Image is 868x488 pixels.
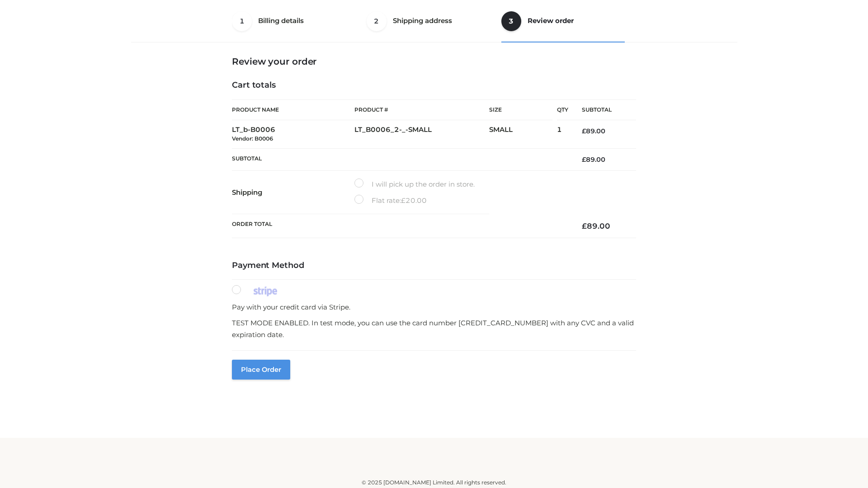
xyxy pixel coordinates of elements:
th: Shipping [232,171,354,214]
label: I will pick up the order in store. [354,178,475,190]
span: £ [582,155,586,164]
div: © 2025 [DOMAIN_NAME] Limited. All rights reserved. [134,478,734,487]
th: Order Total [232,214,568,238]
bdi: 89.00 [582,221,610,230]
bdi: 89.00 [582,155,605,164]
h4: Payment Method [232,261,636,271]
h3: Review your order [232,56,636,67]
th: Size [489,100,552,120]
bdi: 20.00 [401,196,427,205]
small: Vendor: B0006 [232,135,273,142]
th: Subtotal [232,148,568,170]
button: Place order [232,360,290,380]
h4: Cart totals [232,80,636,90]
span: £ [401,196,406,205]
th: Product Name [232,99,354,120]
td: LT_b-B0006 [232,120,354,149]
td: SMALL [489,120,557,149]
td: LT_B0006_2-_-SMALL [354,120,489,149]
bdi: 89.00 [582,127,605,135]
p: Pay with your credit card via Stripe. [232,301,636,313]
p: TEST MODE ENABLED. In test mode, you can use the card number [CREDIT_CARD_NUMBER] with any CVC an... [232,317,636,340]
th: Subtotal [568,100,636,120]
td: 1 [557,120,568,149]
th: Qty [557,99,568,120]
th: Product # [354,99,489,120]
span: £ [582,221,587,230]
label: Flat rate: [354,195,427,206]
span: £ [582,127,586,135]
